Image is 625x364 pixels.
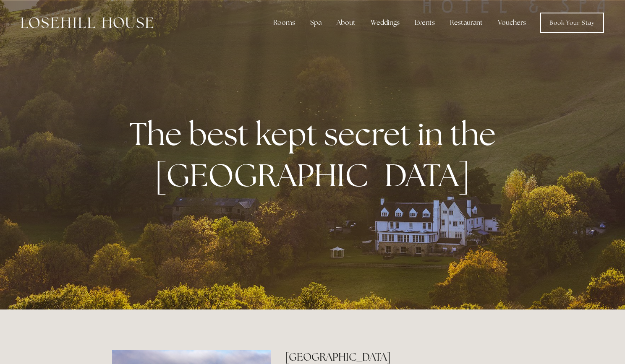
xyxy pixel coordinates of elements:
[408,14,442,31] div: Events
[303,14,328,31] div: Spa
[330,14,362,31] div: About
[540,13,604,33] a: Book Your Stay
[129,113,502,195] strong: The best kept secret in the [GEOGRAPHIC_DATA]
[443,14,489,31] div: Restaurant
[364,14,406,31] div: Weddings
[267,14,302,31] div: Rooms
[491,14,533,31] a: Vouchers
[21,17,153,28] img: Losehill House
